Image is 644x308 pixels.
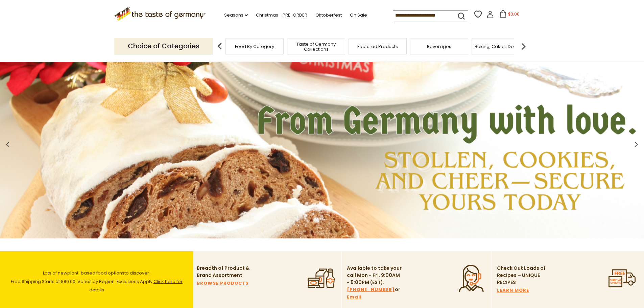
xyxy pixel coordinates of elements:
[197,280,249,287] a: BROWSE PRODUCTS
[427,44,451,49] a: Beverages
[67,270,124,276] a: plant-based food options
[213,40,226,53] img: previous arrow
[495,10,524,20] button: $0.00
[508,11,520,17] span: $0.00
[497,265,546,286] p: Check Out Loads of Recipes – UNIQUE RECIPES
[350,11,367,19] a: On Sale
[11,270,183,293] span: Lots of new to discover! Free Shipping Starts at $80.00. Varies by Region. Exclusions Apply.
[347,293,362,301] a: Email
[235,44,274,49] a: Food By Category
[517,40,530,53] img: next arrow
[224,11,248,19] a: Seasons
[197,265,253,279] p: Breadth of Product & Brand Assortment
[347,286,395,293] a: [PHONE_NUMBER]
[347,265,403,301] p: Available to take your call Mon - Fri, 9:00AM - 5:00PM (EST). or
[289,42,343,52] a: Taste of Germany Collections
[315,11,342,19] a: Oktoberfest
[256,11,307,19] a: Christmas - PRE-ORDER
[497,287,529,294] a: LEARN MORE
[114,38,213,54] p: Choice of Categories
[357,44,398,49] a: Featured Products
[475,44,527,49] a: Baking, Cakes, Desserts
